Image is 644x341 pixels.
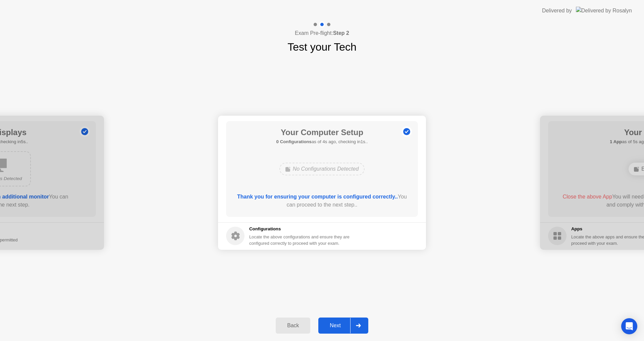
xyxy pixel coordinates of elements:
h1: Your Computer Setup [276,126,368,138]
b: Step 2 [333,30,349,36]
button: Next [318,318,368,334]
div: You can proceed to the next step.. [236,193,409,209]
div: Locate the above configurations and ensure they are configured correctly to proceed with your exam. [249,234,351,246]
div: No Configurations Detected [279,163,365,175]
b: 0 Configurations [276,139,312,144]
h4: Exam Pre-flight: [295,29,349,37]
button: Back [276,318,310,334]
h5: as of 4s ago, checking in1s.. [276,138,368,145]
div: Back [278,323,308,329]
div: Open Intercom Messenger [621,318,637,334]
div: Next [320,323,350,329]
div: Delivered by [542,7,572,15]
b: Thank you for ensuring your computer is configured correctly.. [237,194,398,200]
h5: Configurations [249,226,351,232]
h1: Test your Tech [287,39,357,55]
img: Delivered by Rosalyn [576,7,632,14]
